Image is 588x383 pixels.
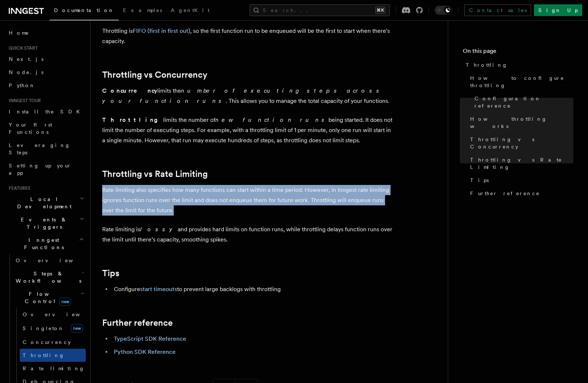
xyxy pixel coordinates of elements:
[20,308,86,321] a: Overview
[463,58,573,71] a: Throttling
[9,69,43,75] span: Node.js
[50,2,119,20] a: Documentation
[102,115,394,146] p: limits the number of being started. It does not limit the number of executing steps. For example,...
[6,236,79,251] span: Inngest Functions
[6,98,41,104] span: Inngest tour
[140,286,177,293] a: start timeouts
[6,185,30,191] span: Features
[102,169,208,179] a: Throttling vs Rate Limiting
[534,4,582,16] a: Sign Up
[6,213,86,233] button: Events & Triggers
[114,335,186,342] a: TypeScript SDK Reference
[6,196,80,210] span: Local Development
[23,352,65,358] span: Throttling
[9,122,52,135] span: Your first Functions
[6,53,86,66] a: Next.js
[140,226,178,233] em: lossy
[474,95,573,109] span: Configuration reference
[102,268,119,278] a: Tips
[472,92,573,112] a: Configuration reference
[102,70,207,80] a: Throttling vs Concurrency
[463,47,573,58] h4: On this page
[20,321,86,336] a: Singletonnew
[467,153,573,174] a: Throttling vs Rate Limiting
[112,284,394,294] li: Configure to prevent large backlogs with throttling
[20,362,86,375] a: Rate limiting
[470,177,489,184] span: Tips
[9,29,29,36] span: Home
[9,109,84,115] span: Install the SDK
[6,159,86,179] a: Setting up your app
[470,115,573,130] span: How throttling works
[102,116,163,123] strong: Throttling
[467,174,573,187] a: Tips
[13,270,81,285] span: Steps & Workflows
[20,336,86,349] a: Concurrency
[6,193,86,213] button: Local Development
[6,45,38,51] span: Quick start
[467,133,573,153] a: Throttling vs Concurrency
[470,156,573,171] span: Throttling vs Rate Limiting
[23,339,71,345] span: Concurrency
[6,26,86,39] a: Home
[23,365,85,371] span: Rate limiting
[6,105,86,118] a: Install the SDK
[54,7,114,13] span: Documentation
[6,139,86,159] a: Leveraging Steps
[9,142,70,155] span: Leveraging Steps
[470,74,573,89] span: How to configure throttling
[13,290,80,305] span: Flow Control
[215,116,328,123] em: new function runs
[435,6,452,15] button: Toggle dark mode
[9,82,35,88] span: Python
[9,163,72,176] span: Setting up your app
[102,86,394,106] p: limits the . This allows you to manage the total capacity of your functions.
[9,56,43,62] span: Next.js
[171,7,210,13] span: AgentKit
[23,325,64,331] span: Singleton
[250,4,390,16] button: Search...⌘K
[6,216,80,231] span: Events & Triggers
[13,287,86,308] button: Flow Controlnew
[102,87,157,94] strong: Concurrency
[102,224,394,245] p: Rate limiting is and provides hard limits on function runs, while throttling delays function runs...
[102,87,383,104] em: number of executing steps across your function runs
[20,349,86,362] a: Throttling
[13,254,86,267] a: Overview
[470,136,573,150] span: Throttling vs Concurrency
[102,185,394,216] p: Rate limiting also specifies how many functions can start within a time period. However, in Innge...
[59,298,71,306] span: new
[133,27,190,34] a: FIFO (first in first out)
[13,267,86,287] button: Steps & Workflows
[102,26,394,46] p: Throttling is , so the first function run to be enqueued will be the first to start when there's ...
[6,79,86,92] a: Python
[6,66,86,79] a: Node.js
[102,318,173,328] a: Further reference
[119,2,166,20] a: Examples
[16,258,91,263] span: Overview
[466,61,508,69] span: Throttling
[467,71,573,92] a: How to configure throttling
[464,4,531,16] a: Contact sales
[6,233,86,254] button: Inngest Functions
[467,112,573,133] a: How throttling works
[6,118,86,139] a: Your first Functions
[123,7,162,13] span: Examples
[467,187,573,200] a: Further reference
[23,312,98,317] span: Overview
[71,324,83,333] span: new
[470,190,540,197] span: Further reference
[166,2,214,20] a: AgentKit
[375,7,385,14] kbd: ⌘K
[114,348,176,355] a: Python SDK Reference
